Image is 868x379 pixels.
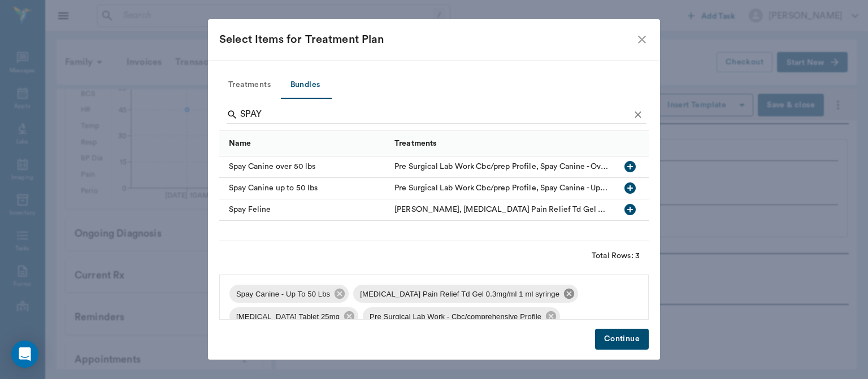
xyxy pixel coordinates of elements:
[630,106,646,123] button: Clear
[219,31,635,49] div: Select Items for Treatment Plan
[240,106,630,124] input: Find a treatment
[11,341,38,368] div: Open Intercom Messenger
[595,329,649,350] button: Continue
[394,204,609,215] div: Elizabethan Collar, Buprenorphine Pain Relief Td Gel 0.3mg/ml 1 ml syringe, Zorbium - Buprenorphi...
[363,311,548,323] span: Pre Surgical Lab Work - Cbc/comprehensive Profile
[394,161,609,172] div: Pre Surgical Lab Work Cbc/prep Profile, Spay Canine - Over 50 lbs, Elizabethan Collar, Pre Surgic...
[363,307,560,325] div: Pre Surgical Lab Work - Cbc/comprehensive Profile
[227,106,646,126] div: Search
[229,285,349,303] div: Spay Canine - Up To 50 Lbs
[229,289,337,300] span: Spay Canine - Up To 50 Lbs
[219,72,280,99] button: Treatments
[219,199,389,221] div: Spay Feline
[635,33,649,46] button: close
[229,307,358,325] div: [MEDICAL_DATA] Tablet 25mg
[592,250,640,262] div: Total Rows: 3
[229,311,346,323] span: [MEDICAL_DATA] Tablet 25mg
[280,72,331,99] button: Bundles
[389,130,615,156] div: Treatments
[219,156,389,178] div: Spay Canine over 50 lbs
[353,289,566,300] span: [MEDICAL_DATA] Pain Relief Td Gel 0.3mg/ml 1 ml syringe
[219,178,389,199] div: Spay Canine up to 50 lbs
[219,130,389,156] div: Name
[394,182,609,194] div: Pre Surgical Lab Work Cbc/prep Profile, Spay Canine - Up To 50 Lbs, Elizabethan Collar, Buprenorp...
[353,285,578,303] div: [MEDICAL_DATA] Pain Relief Td Gel 0.3mg/ml 1 ml syringe
[394,128,437,159] div: Treatments
[229,128,251,159] div: Name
